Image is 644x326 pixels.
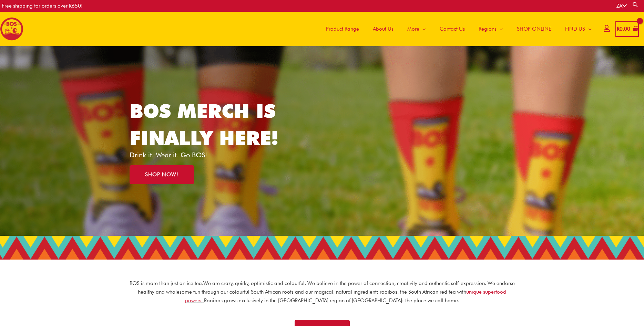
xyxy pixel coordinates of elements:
a: SHOP ONLINE [510,12,558,46]
a: More [400,12,433,46]
a: About Us [366,12,400,46]
span: Regions [479,19,497,39]
a: Contact Us [433,12,472,46]
span: Contact Us [440,19,465,39]
span: SHOP NOW! [145,172,178,177]
a: unique superfood powers. [185,289,507,304]
nav: Site Navigation [314,12,599,46]
a: Product Range [319,12,366,46]
span: More [407,19,419,39]
span: SHOP ONLINE [517,19,551,39]
a: BOS MERCH IS FINALLY HERE! [130,99,278,149]
a: ZA [616,3,627,9]
a: SHOP NOW! [130,165,194,184]
p: BOS is more than just an ice tea. We are crazy, quirky, optimistic and colourful. We believe in t... [129,279,515,305]
a: Search button [632,1,639,8]
a: View Shopping Cart, empty [615,21,639,37]
p: Drink it. Wear it. Go BOS! [130,151,289,158]
span: R [617,26,620,32]
a: Regions [472,12,510,46]
span: FIND US [565,19,585,39]
bdi: 0.00 [617,26,630,32]
span: About Us [373,19,393,39]
span: Product Range [326,19,359,39]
